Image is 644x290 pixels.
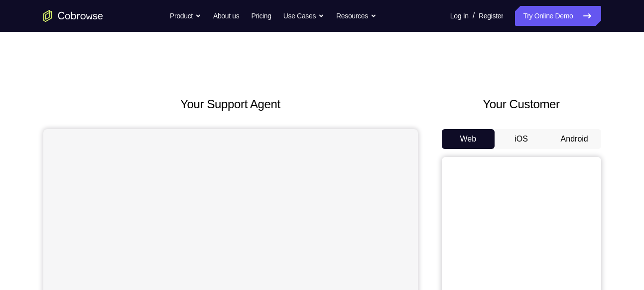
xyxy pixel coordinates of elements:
[43,10,103,22] a: Go to the home page
[213,6,239,26] a: About us
[336,6,377,26] button: Resources
[479,6,503,26] a: Register
[473,10,475,22] span: /
[442,129,495,149] button: Web
[548,129,601,149] button: Android
[515,6,601,26] a: Try Online Demo
[170,6,201,26] button: Product
[442,95,601,113] h2: Your Customer
[283,6,324,26] button: Use Cases
[43,95,418,113] h2: Your Support Agent
[251,6,271,26] a: Pricing
[495,129,548,149] button: iOS
[450,6,469,26] a: Log In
